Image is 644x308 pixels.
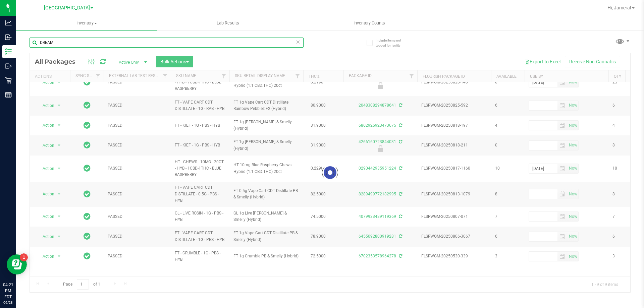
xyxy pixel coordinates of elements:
p: 04:21 PM EDT [3,282,13,300]
a: Inventory Counts [299,16,440,30]
inline-svg: Inbound [5,34,12,41]
inline-svg: Analytics [5,19,12,26]
a: Inventory [16,16,157,30]
iframe: Resource center unread badge [20,253,28,261]
p: 09/28 [3,300,13,305]
span: Hi, Jamera! [607,5,631,10]
iframe: Resource center [7,254,27,274]
span: Lab Results [208,20,248,26]
inline-svg: Retail [5,77,12,84]
span: Inventory Counts [344,20,394,26]
span: Inventory [16,20,157,26]
a: Lab Results [157,16,299,30]
inline-svg: Inventory [5,48,12,55]
span: Include items not tagged for facility [376,38,409,48]
inline-svg: Outbound [5,63,12,69]
span: Clear [296,38,300,46]
inline-svg: Reports [5,91,12,98]
span: [GEOGRAPHIC_DATA] [44,5,90,11]
input: Search Package ID, Item Name, SKU, Lot or Part Number... [30,38,304,48]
